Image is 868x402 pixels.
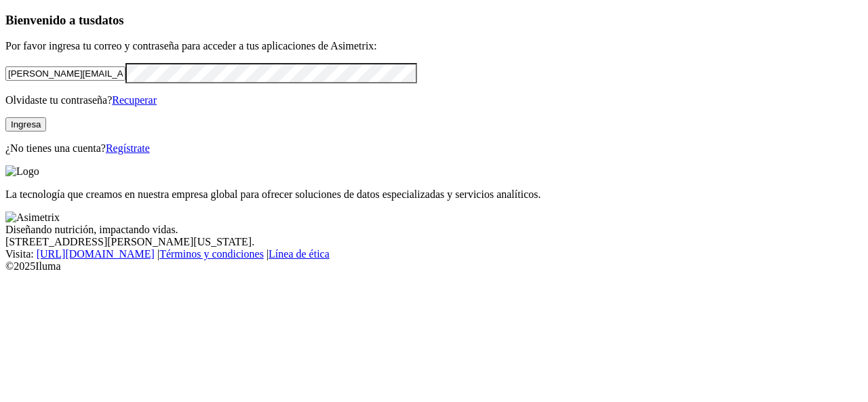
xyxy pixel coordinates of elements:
h3: Bienvenido a tus [5,13,863,28]
div: [STREET_ADDRESS][PERSON_NAME][US_STATE]. [5,236,863,248]
button: Ingresa [5,117,46,132]
p: Por favor ingresa tu correo y contraseña para acceder a tus aplicaciones de Asimetrix: [5,40,863,52]
a: Recuperar [112,94,157,106]
div: © 2025 Iluma [5,260,863,273]
a: [URL][DOMAIN_NAME] [37,248,155,260]
input: Tu correo [5,66,125,81]
img: Asimetrix [5,212,60,224]
p: La tecnología que creamos en nuestra empresa global para ofrecer soluciones de datos especializad... [5,188,863,201]
a: Regístrate [106,142,150,154]
div: Visita : | | [5,248,863,260]
span: datos [95,13,124,27]
img: Logo [5,165,39,178]
a: Términos y condiciones [159,248,264,260]
p: Olvidaste tu contraseña? [5,94,863,106]
p: ¿No tienes una cuenta? [5,142,863,155]
div: Diseñando nutrición, impactando vidas. [5,224,863,236]
a: Línea de ética [269,248,330,260]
